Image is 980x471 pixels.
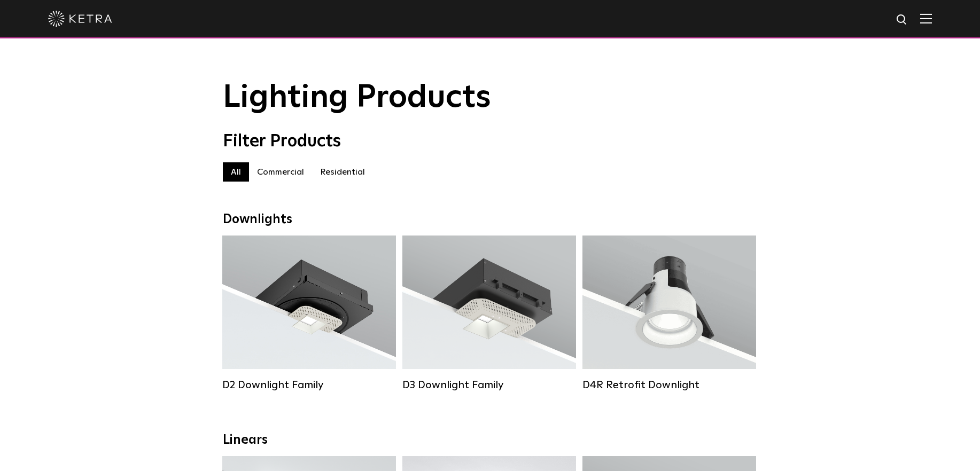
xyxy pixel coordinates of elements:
a: D2 Downlight Family Lumen Output:1200Colors:White / Black / Gloss Black / Silver / Bronze / Silve... [222,236,396,397]
div: Downlights [223,212,757,227]
div: D2 Downlight Family [222,379,396,391]
a: D3 Downlight Family Lumen Output:700 / 900 / 1100Colors:White / Black / Silver / Bronze / Paintab... [402,236,576,397]
div: Filter Products [223,131,757,152]
label: Commercial [249,162,312,182]
div: D4R Retrofit Downlight [582,379,756,391]
div: D3 Downlight Family [402,379,576,391]
label: All [223,162,249,182]
img: ketra-logo-2019-white [48,11,112,27]
a: D4R Retrofit Downlight Lumen Output:800Colors:White / BlackBeam Angles:15° / 25° / 40° / 60°Watta... [582,236,756,397]
label: Residential [312,162,373,182]
div: Linears [223,433,757,448]
img: search icon [896,13,909,27]
img: Hamburger%20Nav.svg [920,13,932,23]
span: Lighting Products [223,82,491,114]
